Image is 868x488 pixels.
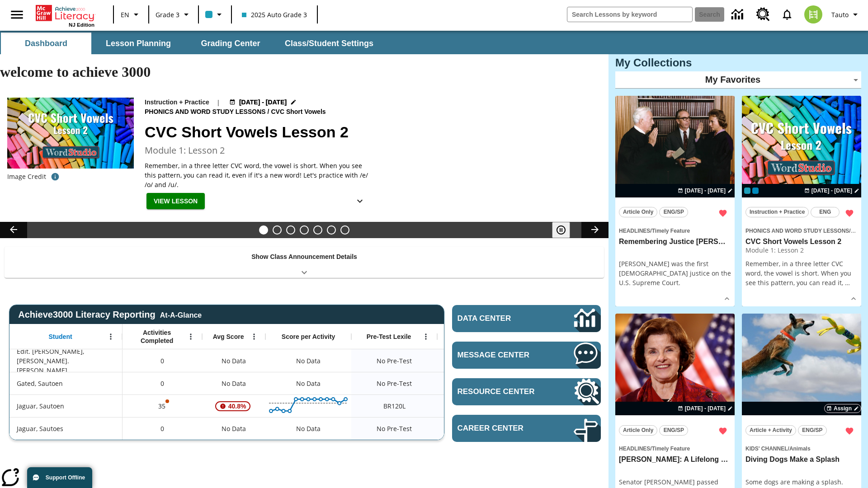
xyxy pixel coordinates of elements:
div: At-A-Glance [160,310,202,319]
input: search field [567,7,692,22]
button: Show Details [351,193,369,210]
button: Remove from Favorites [841,205,858,221]
p: 35 [157,401,167,411]
span: EN [121,10,129,19]
span: Beginning reader 120 Lexile, Jaguar, Sautoen [383,401,406,411]
a: Data Center [452,305,601,332]
p: Remember, in a three letter CVC word, the vowel is short. When you see this pattern, you can read... [145,161,371,189]
span: Message Center [458,351,547,360]
div: 90 Lexile, At or above expected, Jaguar, Sautoen [437,394,523,417]
button: Assign Choose Dates [824,404,861,413]
div: [PERSON_NAME] was the first [DEMOGRAPHIC_DATA] justice on the U.S. Supreme Court. [619,259,731,287]
div: My Favorites [615,71,861,89]
span: Animals [789,446,811,452]
div: No Data, Edit. Marianna, Sauto. Marianna [437,349,523,372]
button: Lesson carousel, Next [581,222,609,238]
button: Pause [552,222,570,238]
div: 0, Jaguar, Sautoes [123,417,202,440]
span: / [849,226,855,235]
span: Score per Activity [282,333,335,341]
span: No Pre-Test, Edit. Marianna, Sauto. Marianna [377,356,412,366]
div: No Data, Gated, Sautoen [437,372,523,394]
button: Image credit: TOXIC CAT/Shutterstock [46,169,64,185]
div: No Data, Jaguar, Sautoes [202,417,265,440]
h3: Module 1: Lesson 2 [145,144,598,157]
span: ENG [819,207,831,217]
span: NJ Edition [69,22,94,28]
button: Open Menu [104,330,118,343]
button: Profile/Settings [828,6,864,23]
span: Headlines [619,228,650,234]
span: Career Center [458,424,547,433]
span: 0 [160,379,164,388]
span: ENG/SP [664,426,684,435]
span: Data Center [458,314,543,323]
span: 40.8% [225,398,250,414]
button: Article Only [619,425,657,436]
button: ENG/SP [659,207,688,217]
button: Article + Activity [745,425,796,436]
span: Headlines [619,446,650,452]
img: CVC Short Vowels Lesson 2. [7,98,134,169]
span: Tauto [831,10,849,19]
span: ENG/SP [664,207,684,217]
button: Lesson Planning [93,33,184,54]
span: 0 [160,424,164,433]
span: Instruction + Practice [750,207,805,217]
span: Activities Completed [127,328,187,345]
h3: My Collections [615,56,861,69]
button: Remove from Favorites [841,423,858,439]
button: Show Details [847,292,860,305]
div: No Data, Jaguar, Sautoes [292,420,325,438]
button: Select a new avatar [799,3,828,26]
a: Data Center [726,2,751,27]
div: 0, Edit. Marianna, Sauto. Marianna [123,349,202,372]
button: Show Details [720,292,734,305]
span: No Data [217,374,250,393]
span: / [268,108,269,115]
span: CVC Short Vowels [271,107,327,117]
h3: CVC Short Vowels Lesson 2 [745,237,858,247]
span: … [845,278,850,287]
button: Class color is light blue. Change class color [202,6,228,23]
span: Article Only [623,426,653,435]
button: Instruction + Practice [745,207,809,217]
button: ENG/SP [659,425,688,436]
button: Class/Student Settings [278,33,381,54]
span: Support Offline [46,474,85,481]
div: No Data, Gated, Sautoen [292,375,325,393]
img: avatar image [804,5,822,23]
div: 35, One or more Activity scores may be invalid., Jaguar, Sautoen [123,394,202,417]
a: Message Center [452,342,601,369]
button: Slide 2 Dianne Feinstein: A Lifelong Leader [273,225,282,235]
span: [DATE] - [DATE] [685,404,726,413]
span: 2025 Auto Grade 3 [242,10,307,19]
div: Current Class [744,188,750,194]
div: Show Class Announcement Details [5,247,604,278]
span: Article + Activity [750,426,792,435]
button: Grade: Grade 3, Select a grade [152,6,195,23]
span: 0 [160,356,164,366]
a: Home [36,4,94,22]
span: Pre-Test Lexile [367,333,411,341]
button: Language: EN, Select a language [117,6,146,23]
div: lesson details [615,96,735,307]
button: Remove from Favorites [715,205,731,221]
span: No Pre-Test, Jaguar, Sautoes [377,424,412,433]
span: No Data [217,419,250,438]
button: ENG [811,207,840,217]
button: Article Only [619,207,657,217]
span: / [650,446,651,452]
h2: CVC Short Vowels Lesson 2 [145,121,598,144]
h3: Diving Dogs Make a Splash [745,455,858,465]
span: No Data [217,352,250,370]
span: Grade 3 [156,10,179,19]
span: / [650,228,651,234]
button: Aug 19 - Aug 19 Choose Dates [227,98,299,107]
button: Slide 7 Career Lesson [340,225,349,235]
span: Phonics and Word Study Lessons [745,228,849,234]
span: Assign [834,404,852,413]
button: Aug 19 - Aug 19 Choose Dates [676,187,735,195]
span: Jaguar, Sautoes [17,424,63,433]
